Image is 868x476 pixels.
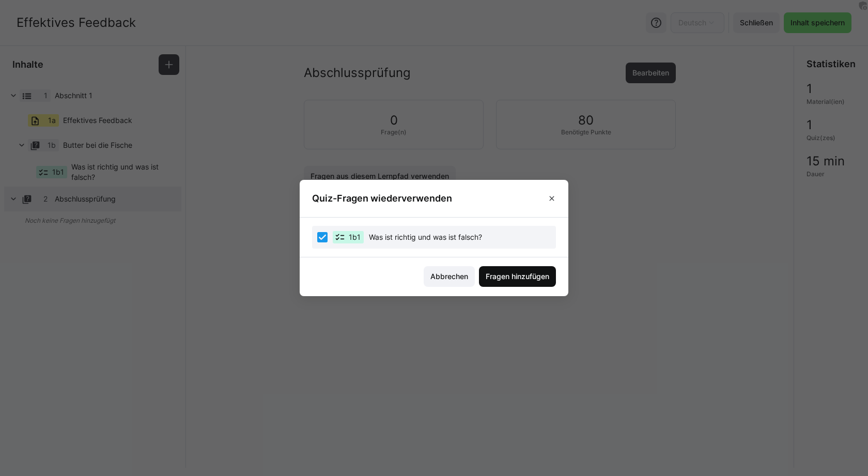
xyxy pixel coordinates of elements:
button: Abbrechen [424,266,475,287]
h3: Quiz-Fragen wiederverwenden [312,192,452,204]
span: Fragen hinzufügen [484,271,551,282]
p: Was ist richtig und was ist falsch? [369,232,482,242]
span: 1b1 [349,232,361,242]
span: Abbrechen [429,271,470,282]
button: Fragen hinzufügen [479,266,556,287]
